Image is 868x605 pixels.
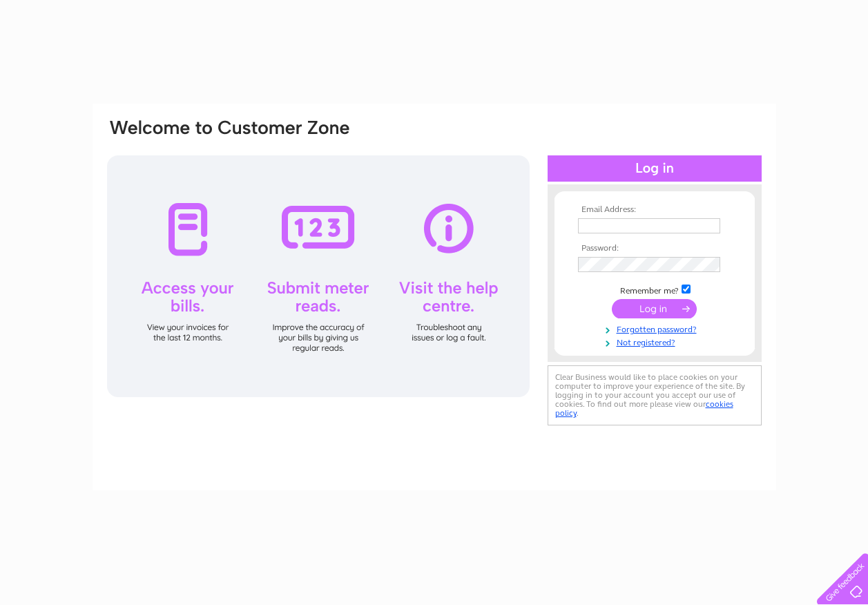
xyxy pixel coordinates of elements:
[575,282,735,296] td: Remember me?
[548,365,762,425] div: Clear Business would like to place cookies on your computer to improve your experience of the sit...
[555,399,733,418] a: cookies policy
[578,322,735,335] a: Forgotten password?
[575,205,735,215] th: Email Address:
[578,335,735,348] a: Not registered?
[575,244,735,253] th: Password:
[612,299,697,318] input: Submit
